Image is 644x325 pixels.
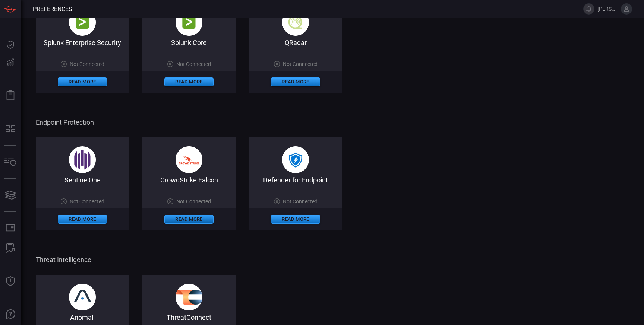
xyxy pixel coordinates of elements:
[36,256,628,264] span: Threat Intelligence
[176,61,211,67] span: Not Connected
[283,198,318,204] span: Not Connected
[597,6,618,12] span: [PERSON_NAME].[PERSON_NAME]
[1,306,19,324] button: Ask Us A Question
[1,273,19,290] button: Threat Intelligence
[142,313,236,321] div: ThreatConnect
[69,146,96,173] img: +bscTp9dhMAifCPgoeBufu1kJw25MVDKAsrMEYA2Q1YP9BuOQQzFIBsEMBp+XnP4PZAMGeqUvOIsAAAAASUVORK5CYII=
[36,118,628,126] span: Endpoint Protection
[58,215,107,224] button: Read More
[249,39,342,47] div: QRadar
[282,146,309,173] img: microsoft_defender-D-kA0Dc-.png
[271,215,320,224] button: Read More
[176,9,202,36] img: splunk-B-AX9-PE.png
[36,176,129,184] div: SentinelOne
[1,87,19,105] button: Reports
[33,6,72,13] span: Preferences
[1,36,19,54] button: Dashboard
[282,9,309,36] img: qradar_on_cloud-CqUPbAk2.png
[36,313,129,321] div: Anomali
[70,198,104,204] span: Not Connected
[58,77,107,86] button: Read More
[1,120,19,138] button: MITRE - Detection Posture
[1,186,19,204] button: Cards
[1,219,19,237] button: Rule Catalog
[249,176,342,184] div: Defender for Endpoint
[1,239,19,257] button: ALERT ANALYSIS
[1,54,19,71] button: Detections
[69,9,96,36] img: splunk-B-AX9-PE.png
[271,77,320,86] button: Read More
[283,61,318,67] span: Not Connected
[36,39,129,47] div: Splunk Enterprise Security
[164,215,214,224] button: Read More
[70,61,104,67] span: Not Connected
[69,284,96,310] img: pXQhae7TEMwAAAABJRU5ErkJggg==
[176,146,202,173] img: crowdstrike_falcon-DF2rzYKc.png
[164,77,214,86] button: Read More
[1,153,19,171] button: Inventory
[142,176,236,184] div: CrowdStrike Falcon
[176,284,202,310] img: threat_connect-BEdxy96I.svg
[142,39,236,47] div: Splunk Core
[176,198,211,204] span: Not Connected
